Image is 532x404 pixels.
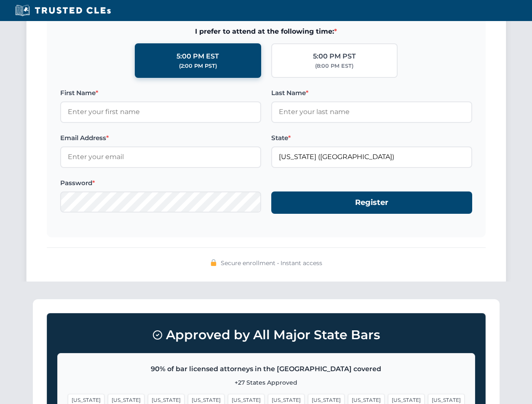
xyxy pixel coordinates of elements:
[60,178,261,188] label: Password
[221,258,322,268] span: Secure enrollment • Instant access
[60,88,261,98] label: First Name
[68,378,465,387] p: +27 States Approved
[179,62,217,70] div: (2:00 PM PST)
[60,146,261,167] input: Enter your email
[60,26,472,37] span: I prefer to attend at the following time:
[68,364,465,375] p: 90% of bar licensed attorneys in the [GEOGRAPHIC_DATA] covered
[176,51,219,62] div: 5:00 PM EST
[271,88,472,98] label: Last Name
[271,133,472,143] label: State
[271,101,472,122] input: Enter your last name
[57,324,475,346] h3: Approved by All Major State Bars
[210,259,217,266] img: 🔒
[271,146,472,167] input: Florida (FL)
[271,191,472,214] button: Register
[60,101,261,122] input: Enter your first name
[13,4,113,17] img: Trusted CLEs
[313,51,356,62] div: 5:00 PM PST
[60,133,261,143] label: Email Address
[315,62,353,70] div: (8:00 PM EST)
